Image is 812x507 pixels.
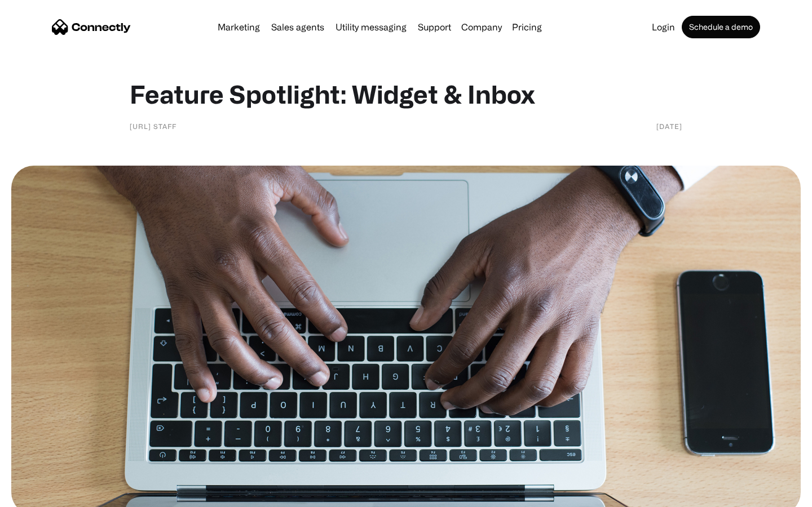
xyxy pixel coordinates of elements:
a: Utility messaging [331,23,411,32]
aside: Language selected: English [11,487,68,503]
a: home [52,19,131,35]
h1: Feature Spotlight: Widget & Inbox [130,79,682,109]
div: [DATE] [656,121,682,132]
a: Schedule a demo [682,16,760,38]
a: Marketing [213,23,264,32]
a: Support [413,23,456,32]
a: Pricing [507,23,546,32]
div: Company [458,19,505,35]
div: Company [461,19,502,35]
div: [URL] staff [130,121,176,132]
ul: Language list [23,487,68,503]
a: Login [647,23,679,32]
a: Sales agents [267,23,329,32]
